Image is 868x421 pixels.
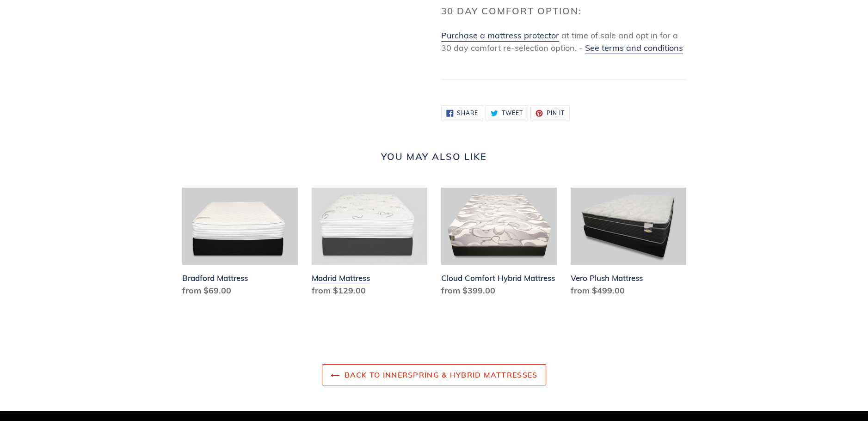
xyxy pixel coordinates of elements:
a: Bradford Mattress [182,188,298,300]
span: Pin it [547,110,565,116]
h2: You may also like [182,151,686,162]
h2: 30 Day Comfort Option: [441,6,686,17]
a: See terms and conditions [585,43,683,54]
a: Cloud Comfort Hybrid Mattress [441,188,557,300]
a: Purchase a mattress protector [441,30,559,42]
span: Tweet [502,110,523,116]
p: at time of sale and opt in for a 30 day comfort re-selection option. - [441,29,686,54]
a: Vero Plush Mattress [571,188,686,300]
a: Madrid Mattress [312,188,427,300]
span: Share [457,110,478,116]
a: Back to Innerspring & Hybrid Mattresses [322,364,547,385]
